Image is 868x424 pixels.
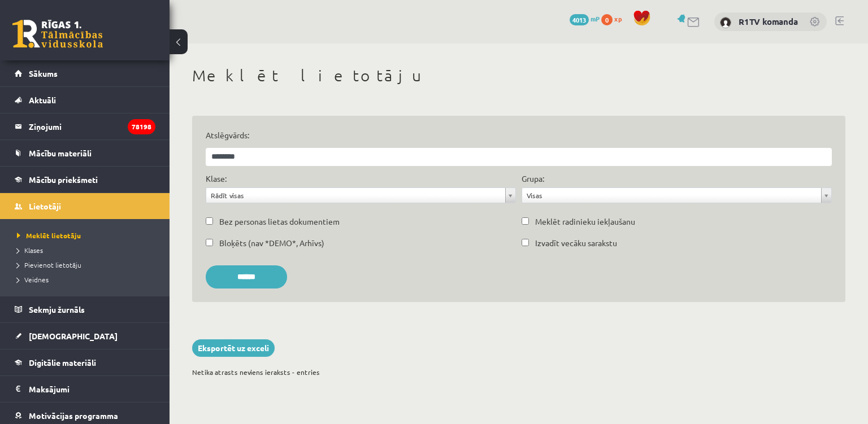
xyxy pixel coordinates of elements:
span: Sekmju žurnāls [29,304,85,314]
label: Izvadīt vecāku sarakstu [535,237,617,249]
span: xp [614,14,622,23]
label: Bez personas lietas dokumentiem [219,216,340,228]
a: Sākums [15,60,155,86]
span: Digitālie materiāli [29,357,96,368]
a: Mācību materiāli [15,140,155,166]
span: Aktuāli [29,95,56,105]
label: Bloķēts (nav *DEMO*, Arhīvs) [219,237,324,249]
span: Mācību materiāli [29,148,92,158]
span: Veidnes [17,275,49,284]
a: Digitālie materiāli [15,349,155,375]
a: Aktuāli [15,87,155,113]
h1: Meklēt lietotāju [192,66,845,85]
a: Maksājumi [15,376,155,402]
a: Pievienot lietotāju [17,260,158,270]
label: Grupa: [522,173,544,185]
a: 4013 mP [570,14,600,23]
legend: Maksājumi [29,376,155,402]
a: Lietotāji [15,193,155,219]
span: 0 [601,14,613,25]
a: Ziņojumi78198 [15,113,155,139]
img: R1TV komanda [720,17,731,28]
i: 78198 [128,119,155,134]
a: Sekmju žurnāls [15,296,155,322]
span: [DEMOGRAPHIC_DATA] [29,331,118,341]
span: 4013 [570,14,589,25]
span: Meklēt lietotāju [17,231,81,240]
a: [DEMOGRAPHIC_DATA] [15,323,155,349]
a: Klases [17,245,158,255]
a: Eksportēt uz exceli [192,339,275,357]
a: R1TV komanda [739,16,798,27]
a: Meklēt lietotāju [17,230,158,241]
a: 0 xp [601,14,627,23]
a: Rādīt visas [206,188,515,203]
a: Visas [522,188,831,203]
label: Meklēt radinieku iekļaušanu [535,216,635,228]
a: Mācību priekšmeti [15,167,155,193]
span: Visas [527,188,817,203]
a: Rīgas 1. Tālmācības vidusskola [12,20,103,48]
a: Veidnes [17,274,158,285]
div: Netika atrasts neviens ieraksts - entries [192,367,845,377]
span: Motivācijas programma [29,410,118,421]
span: mP [591,14,600,23]
span: Sākums [29,68,58,78]
label: Klase: [206,173,227,185]
span: Pievienot lietotāju [17,260,81,269]
span: Lietotāji [29,201,61,211]
legend: Ziņojumi [29,113,155,139]
label: Atslēgvārds: [206,129,832,141]
span: Mācību priekšmeti [29,174,98,185]
span: Rādīt visas [211,188,501,203]
span: Klases [17,246,43,255]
